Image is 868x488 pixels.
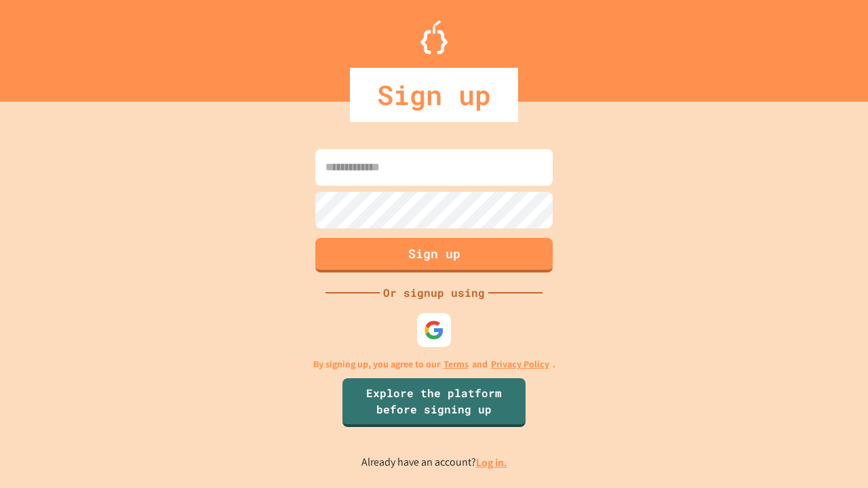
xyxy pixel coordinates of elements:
[361,454,507,471] p: Already have an account?
[350,68,518,122] div: Sign up
[476,455,507,470] a: Log in.
[424,320,444,340] img: google-icon.svg
[342,378,526,427] a: Explore the platform before signing up
[491,357,549,371] a: Privacy Policy
[443,357,469,371] a: Terms
[315,238,553,272] button: Sign up
[420,20,448,54] img: Logo.svg
[313,357,555,371] p: By signing up, you agree to our and .
[380,285,488,301] div: Or signup using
